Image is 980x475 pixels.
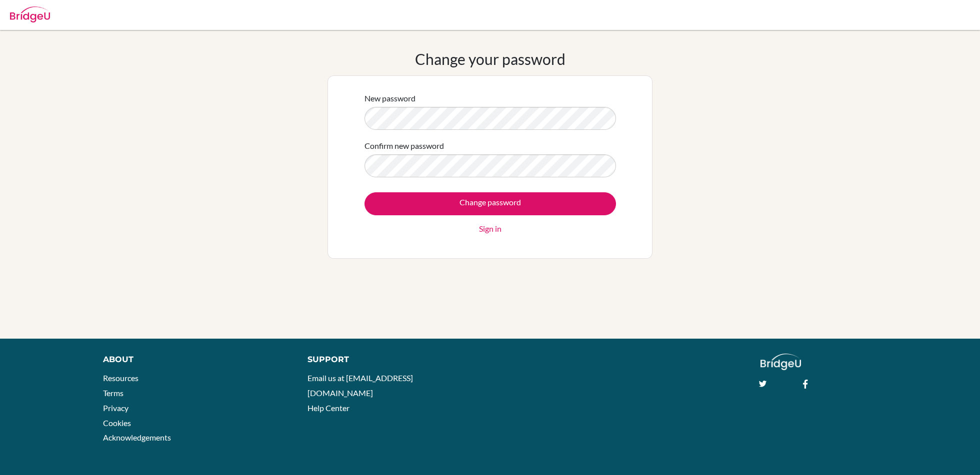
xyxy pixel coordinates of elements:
[479,223,501,235] a: Sign in
[103,373,138,383] a: Resources
[760,354,801,370] img: logo_white@2x-f4f0deed5e89b7ecb1c2cc34c3e3d731f90f0f143d5ea2071677605dd97b5244.png
[307,354,478,366] div: Support
[415,50,565,68] h1: Change your password
[103,354,285,366] div: About
[364,140,444,152] label: Confirm new password
[307,403,349,413] a: Help Center
[103,433,171,442] a: Acknowledgements
[364,192,616,215] input: Change password
[103,403,128,413] a: Privacy
[307,373,413,398] a: Email us at [EMAIL_ADDRESS][DOMAIN_NAME]
[103,418,131,428] a: Cookies
[364,92,415,104] label: New password
[10,6,50,22] img: Bridge-U
[103,388,123,398] a: Terms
